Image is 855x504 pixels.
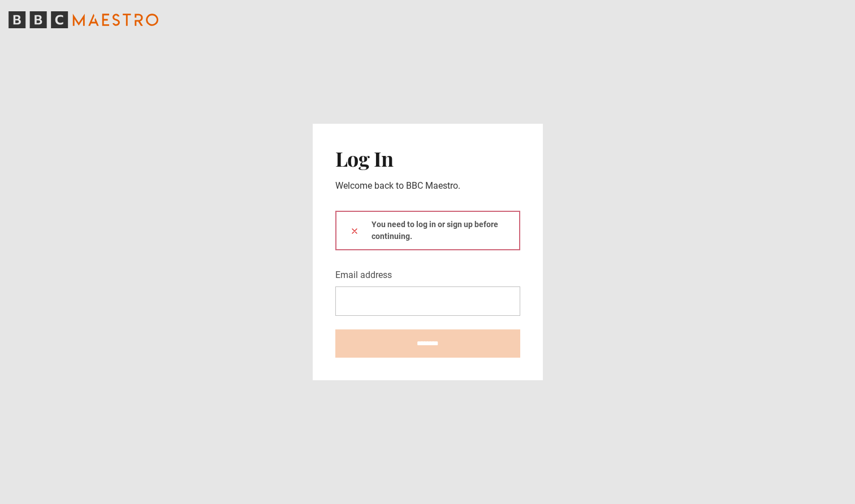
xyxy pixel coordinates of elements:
[335,211,520,250] div: You need to log in or sign up before continuing.
[335,179,520,193] p: Welcome back to BBC Maestro.
[8,11,158,28] svg: BBC Maestro
[335,146,520,170] h2: Log In
[335,268,392,282] label: Email address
